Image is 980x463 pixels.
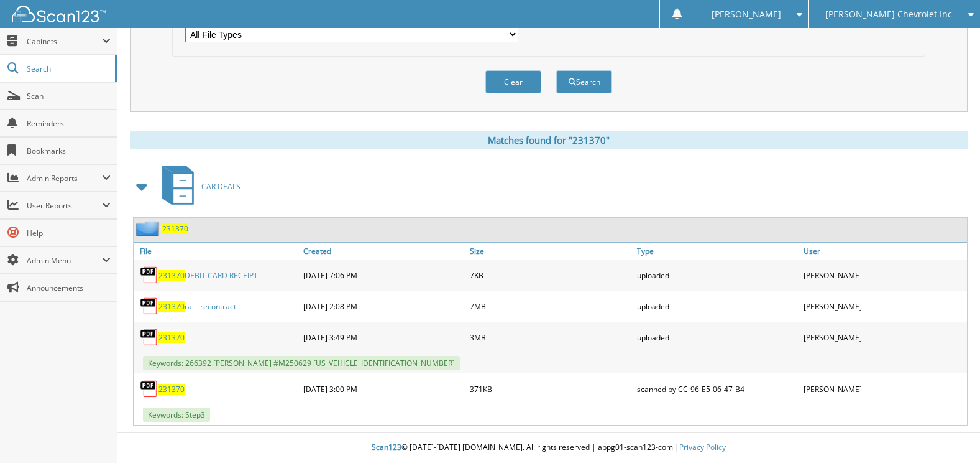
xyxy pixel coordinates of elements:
[143,408,210,422] span: Keywords: Step3
[27,255,102,266] span: Admin Menu
[372,442,401,452] span: Scan123
[158,332,185,343] a: 231370
[27,63,109,74] span: Search
[136,221,162,236] img: folder2.png
[467,294,633,319] div: 7MB
[800,294,967,319] div: [PERSON_NAME]
[27,118,111,129] span: Reminders
[634,243,800,260] a: Type
[800,263,967,288] div: [PERSON_NAME]
[825,11,952,18] span: [PERSON_NAME] Chevrolet Inc
[155,162,240,211] a: CAR DEALS
[634,376,800,401] div: scanned by CC-96-E5-06-47-B4
[12,6,106,22] img: scan123-logo-white.svg
[134,243,300,260] a: File
[27,146,111,156] span: Bookmarks
[27,283,111,293] span: Announcements
[162,223,188,234] a: 231370
[158,270,258,281] a: 231370DEBIT CARD RECEIPT
[140,380,158,398] img: PDF.png
[485,70,541,93] button: Clear
[27,91,111,101] span: Scan
[467,376,633,401] div: 371KB
[27,173,102,184] span: Admin Reports
[300,243,467,260] a: Created
[634,294,800,319] div: uploaded
[467,243,633,260] a: Size
[140,266,158,284] img: PDF.png
[130,131,968,149] div: Matches found for "231370"
[300,325,467,350] div: [DATE] 3:49 PM
[140,328,158,347] img: PDF.png
[300,376,467,401] div: [DATE] 3:00 PM
[712,11,781,18] span: [PERSON_NAME]
[679,442,726,452] a: Privacy Policy
[634,263,800,288] div: uploaded
[158,384,185,395] a: 231370
[300,263,467,288] div: [DATE] 7:06 PM
[634,325,800,350] div: uploaded
[158,301,185,312] span: 231370
[300,294,467,319] div: [DATE] 2:08 PM
[467,325,633,350] div: 3MB
[27,36,102,47] span: Cabinets
[140,297,158,316] img: PDF.png
[467,263,633,288] div: 7KB
[143,356,460,370] span: Keywords: 266392 [PERSON_NAME] #M250629 [US_VEHICLE_IDENTIFICATION_NUMBER]
[27,200,102,211] span: User Reports
[117,433,980,463] div: © [DATE]-[DATE] [DOMAIN_NAME]. All rights reserved | appg01-scan123-com |
[556,70,612,93] button: Search
[800,243,967,260] a: User
[918,403,980,463] iframe: Chat Widget
[158,270,185,281] span: 231370
[158,301,236,312] a: 231370raj - recontract
[201,181,240,192] span: CAR DEALS
[800,376,967,401] div: [PERSON_NAME]
[27,228,111,238] span: Help
[800,325,967,350] div: [PERSON_NAME]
